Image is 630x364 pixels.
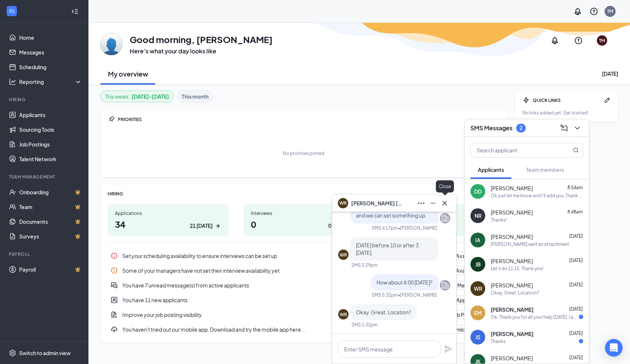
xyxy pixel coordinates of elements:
div: Switch to admin view [19,349,71,357]
a: Talent Network [19,152,82,166]
svg: Notifications [573,7,582,16]
svg: Bolt [522,96,530,104]
span: • [PERSON_NAME] [398,292,437,298]
div: Payroll [9,251,81,257]
span: [PERSON_NAME] [491,257,533,265]
span: [PERSON_NAME] [491,184,533,192]
svg: Pin [108,116,115,123]
div: Open Intercom Messenger [605,339,623,357]
div: 2 [519,125,522,131]
div: Team Management [9,174,81,180]
div: NR [475,212,482,219]
span: [PERSON_NAME] [491,209,533,216]
svg: UserEntity [111,296,118,304]
button: Review Job Postings [428,310,487,319]
button: Read Messages [439,281,487,290]
a: InfoSome of your managers have not set their interview availability yetSet AvailabilityPin [108,263,500,278]
div: Close [436,180,454,192]
svg: MagnifyingGlass [573,147,579,153]
div: SMS 5:32pm [372,292,398,298]
div: You have 11 new applicants [108,293,500,307]
span: Applicants [478,166,504,173]
svg: Info [111,252,118,259]
h3: Here’s what your day looks like [130,47,273,55]
span: • [PERSON_NAME] [398,225,437,231]
div: Set your scheduling availability to ensure interviews can be set up [108,248,500,263]
div: Ok just let me know and I'll add you. Thank you [491,192,583,199]
a: PayrollCrown [19,262,82,277]
div: You have 7 unread message(s) from active applicants [108,278,500,293]
span: [PERSON_NAME] [PERSON_NAME] [351,199,403,207]
a: Job Postings [19,137,82,152]
svg: Cross [440,199,449,208]
svg: Ellipses [417,199,426,208]
svg: QuestionInfo [574,36,583,45]
div: 0 [DATE] [328,222,348,230]
div: Let's do 11:15. Thank you! [491,265,543,272]
svg: ComposeMessage [560,124,568,132]
div: No priorities pinned. [283,150,325,156]
div: TM [607,8,613,14]
div: JS [475,333,480,341]
svg: Company [441,281,449,290]
div: WR [340,252,347,258]
b: [DATE] - [DATE] [132,92,169,100]
span: [DATE] [569,282,583,287]
span: [DATE] before 10 or after 3. [DATE]. [356,242,420,256]
h1: Good morning, [PERSON_NAME] [130,33,273,46]
button: Plane [444,344,453,353]
div: SMS 5:29pm [351,262,378,268]
div: No links added yet. Get started! [522,110,611,116]
div: PRIORITIES [118,116,500,123]
div: You have 7 unread message(s) from active applicants [122,282,434,289]
button: Minimize [427,197,439,209]
div: You have 11 new applicants [122,296,416,304]
div: Applications [115,210,221,216]
a: Scheduling [19,60,82,74]
span: 8:48am [567,209,583,215]
div: IA [475,236,480,244]
div: QUICK LINKS [533,97,601,103]
span: [PERSON_NAME] [491,233,533,240]
span: 8:54am [567,185,583,190]
div: Some of your managers have not set their interview availability yet [122,267,437,274]
a: DownloadYou haven't tried out our mobile app. Download and try the mobile app here...Download AppPin [108,322,500,337]
svg: QuestionInfo [589,7,598,16]
div: Okay. Great. Location? [491,290,539,296]
div: HIRING [108,191,500,197]
div: Thanks! [491,217,507,223]
a: Messages [19,45,82,60]
svg: Analysis [9,78,16,85]
button: Cross [439,197,451,209]
svg: Download [111,326,118,333]
span: Okay. Great. Location? [356,309,411,315]
a: DocumentAddImprove your job posting visibilityReview Job PostingsPin [108,307,500,322]
a: SurveysCrown [19,229,82,244]
input: Search applicant [471,143,558,157]
svg: Settings [9,349,16,357]
div: SMS 4:17pm [372,225,398,231]
svg: Company [441,214,449,223]
span: How about 4:00 [DATE]? [377,279,433,286]
span: [DATE] [569,306,583,312]
a: OnboardingCrown [19,185,82,199]
a: InfoSet your scheduling availability to ensure interviews can be set upAdd AvailabilityPin [108,248,500,263]
div: DD [474,188,482,195]
div: Interviews [251,210,357,216]
div: Hiring [9,96,81,103]
svg: Collapse [71,8,78,15]
div: WR [340,311,347,318]
div: Some of your managers have not set their interview availability yet [108,263,500,278]
span: [DATE] [569,258,583,263]
svg: DocumentAdd [111,311,118,318]
a: Interviews00 [DATE]ArrowRight [244,204,365,236]
div: Ok. Thank you for all your help [DATE]. I appreciate it. I look forward to seeing you [DATE] [491,314,579,320]
svg: DoubleChatActive [111,282,118,289]
button: ChevronDown [571,122,583,134]
span: Team members [526,166,564,173]
div: EM [474,309,482,317]
a: TeamCrown [19,199,82,214]
svg: WorkstreamLogo [8,7,15,15]
div: JB [475,261,481,268]
span: [DATE] [569,331,583,336]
